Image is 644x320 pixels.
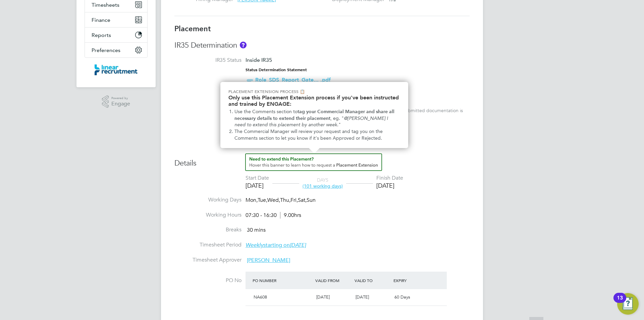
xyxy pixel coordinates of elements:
span: " [338,122,341,128]
span: NA608 [254,294,267,300]
span: starting on [246,242,306,248]
div: 07:30 - 16:30 [246,212,301,219]
span: [DATE] [356,294,369,300]
div: Valid To [353,274,392,286]
button: Open Resource Center, 13 new notifications [617,293,639,315]
h3: Details [174,153,470,168]
label: Timesheet Period [174,241,241,248]
em: [DATE] [290,242,306,248]
span: Engage [111,101,130,107]
label: PO No [174,277,241,284]
div: DAYS [299,177,346,189]
div: 13 [617,298,623,307]
span: Sun [307,197,316,203]
li: The Commercial Manager will review your request and tag you on the Comments section to let you kn... [234,128,400,141]
strong: Status Determination Statement [246,67,307,72]
span: 30 mins [247,227,266,234]
label: IR35 Status [174,57,241,64]
span: 60 Days [394,294,410,300]
span: Inside IR35 [246,57,272,63]
div: [DATE] [376,182,403,189]
b: Placement [174,24,211,33]
p: Placement Extension Process 📋 [228,89,400,94]
label: Timesheet Approver [174,257,241,264]
div: [DATE] [246,182,269,189]
span: Preferences [92,47,120,53]
h3: IR35 Determination [174,41,470,50]
div: Start Date [246,175,269,182]
img: linearrecruitment-logo-retina.png [95,64,138,75]
em: Weekly [246,242,263,248]
span: Thu, [280,197,290,203]
a: Go to home page [85,64,148,75]
div: Expiry [392,274,431,286]
span: , eg. " [330,116,344,121]
span: Mon, [246,197,258,203]
span: Wed, [267,197,280,203]
label: Working Days [174,196,241,203]
span: Timesheets [92,2,119,8]
button: About IR35 [240,42,247,48]
span: [DATE] [316,294,330,300]
span: Reports [92,32,111,38]
label: Breaks [174,226,241,233]
button: How to extend a Placement? [245,153,382,171]
span: Powered by [111,95,130,101]
a: Role_SDS_Report_Gate... .pdf [255,77,331,83]
span: Tue, [258,197,267,203]
span: (101 working days) [303,183,343,189]
strong: tag your Commercial Manager and share all necessary details to extend their placement [234,109,396,121]
span: 9.00hrs [280,212,301,219]
label: Working Hours [174,212,241,219]
span: Fri, [290,197,298,203]
h2: Only use this Placement Extension process if you've been instructed and trained by ENGAGE: [228,94,400,107]
div: Need to extend this Placement? Hover this banner. [220,82,408,148]
div: Finish Date [376,175,403,182]
span: Use the Comments section to [234,109,298,115]
label: IR35 Risk [174,91,241,98]
span: Finance [92,17,110,23]
div: PO Number [251,274,314,286]
div: Valid From [314,274,353,286]
em: @[PERSON_NAME] I need to extend this placement by another week. [234,116,389,128]
span: [PERSON_NAME] [247,257,290,264]
span: Sat, [298,197,307,203]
